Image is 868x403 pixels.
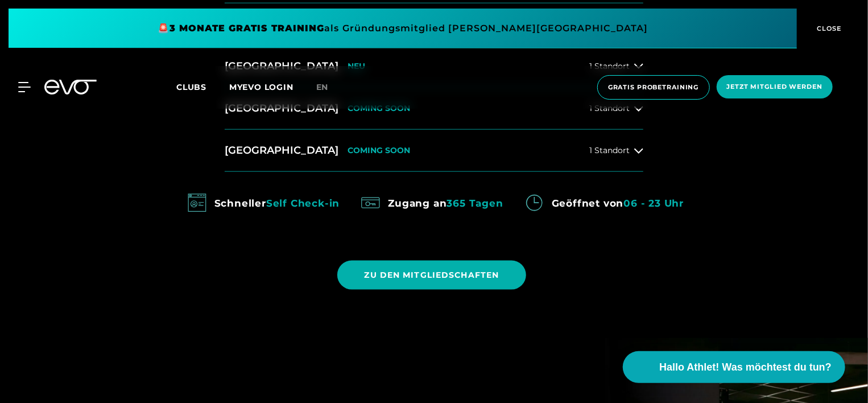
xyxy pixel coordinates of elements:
[659,360,832,375] span: Hallo Athlet! Was möchtest du tun?
[176,82,206,92] span: Clubs
[225,143,338,158] h2: [GEOGRAPHIC_DATA]
[623,198,684,209] em: 06 - 23 Uhr
[184,190,210,216] img: evofitness
[447,198,503,209] em: 365 Tagen
[623,351,845,383] button: Hallo Athlet! Was möchtest du tun?
[316,81,342,94] a: en
[316,82,329,92] span: en
[358,190,383,216] img: evofitness
[348,146,410,155] p: COMING SOON
[365,269,499,281] span: ZU DEN MITGLIEDSCHAFTEN
[594,75,713,100] a: Gratis Probetraining
[176,81,229,92] a: Clubs
[797,9,859,48] button: CLOSE
[229,82,294,92] a: MYEVO LOGIN
[522,190,547,216] img: evofitness
[552,194,684,212] div: Geöffnet von
[266,198,340,209] em: Self Check-in
[815,23,842,34] span: CLOSE
[589,146,630,155] span: 1 Standort
[388,194,503,212] div: Zugang an
[214,194,340,212] div: Schneller
[225,130,643,172] button: [GEOGRAPHIC_DATA]COMING SOON1 Standort
[337,252,531,298] a: ZU DEN MITGLIEDSCHAFTEN
[608,83,699,92] span: Gratis Probetraining
[727,82,822,92] span: Jetzt Mitglied werden
[713,75,836,100] a: Jetzt Mitglied werden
